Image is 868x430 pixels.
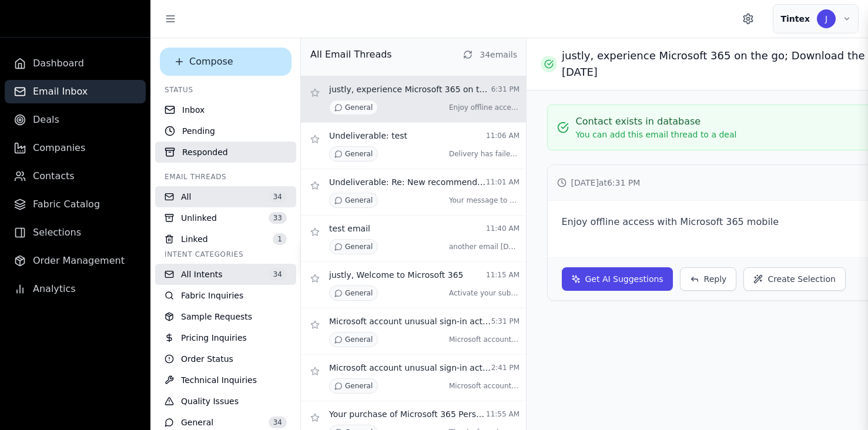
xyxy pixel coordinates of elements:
[329,269,464,281] p: justly, Welcome to Microsoft 365
[486,270,520,280] div: 11:15 AM
[449,335,520,344] p: Microsoft account Unusual sig ...
[160,8,181,29] button: Toggle sidebar
[181,374,257,386] span: Technical Inquiries
[345,381,373,391] span: General
[181,311,252,322] span: Sample Requests
[33,197,100,211] span: Fabric Catalog
[562,267,673,291] button: Get AI Suggestions
[5,80,146,103] a: Email Inbox
[345,196,373,205] span: General
[155,142,296,163] button: Responded
[155,264,296,285] button: All Intents34
[269,268,287,280] span: 34
[345,288,373,298] span: General
[155,250,296,259] div: Intent Categories
[449,242,520,251] p: another email [DATE], 22 Se ...
[486,409,520,419] div: 11:55 AM
[181,416,213,428] span: General
[33,85,88,99] span: Email Inbox
[5,193,146,216] a: Fabric Catalog
[310,48,392,62] h2: All Email Threads
[33,113,59,127] span: Deals
[155,285,296,306] button: Fabric Inquiries
[491,85,520,94] div: 6:31 PM
[155,85,296,95] div: Status
[480,49,517,61] span: 34 email s
[738,8,759,29] button: Settings
[155,172,296,182] div: Email Threads
[345,103,373,112] span: General
[33,226,81,240] span: Selections
[155,207,296,229] button: Unlinked33
[181,332,247,344] span: Pricing Inquiries
[5,221,146,244] a: Selections
[486,131,520,140] div: 11:06 AM
[576,129,737,140] p: You can add this email thread to a deal
[449,196,520,205] p: Your message to MSSecurity-nor ...
[160,48,291,76] button: Compose
[181,290,243,301] span: Fabric Inquiries
[181,212,217,224] span: Unlinked
[33,56,84,70] span: Dashboard
[5,249,146,273] a: Order Management
[743,267,846,291] button: Create Selection
[486,177,520,187] div: 11:01 AM
[5,136,146,160] a: Companies
[273,233,287,245] span: 1
[680,267,737,291] button: Reply
[155,186,296,207] button: All34
[449,149,520,159] p: Delivery has failed to these r ...
[817,9,836,28] div: J
[329,130,407,142] p: Undeliverable: test
[491,317,520,326] div: 5:31 PM
[155,306,296,327] button: Sample Requests
[155,229,296,250] button: Linked1
[329,315,491,327] p: Microsoft account unusual sign-in activity
[345,335,373,344] span: General
[155,99,296,120] button: Inbox
[269,212,287,224] span: 33
[155,348,296,369] button: Order Status
[33,141,85,155] span: Companies
[329,408,486,420] p: Your purchase of Microsoft 365 Personal has been processed
[486,224,520,233] div: 11:40 AM
[33,282,76,296] span: Analytics
[5,277,146,301] a: Analytics
[181,353,233,365] span: Order Status
[329,176,486,188] p: Undeliverable: Re: New recommendation available for Default Directory
[5,52,146,75] a: Dashboard
[181,395,239,407] span: Quality Issues
[181,233,208,245] span: Linked
[33,254,125,268] span: Order Management
[571,177,641,189] span: [DATE] at 6:31 PM
[449,103,520,112] p: Enjoy offline access with [PERSON_NAME] ...
[773,4,859,33] button: Account menu
[269,191,287,203] span: 34
[345,149,373,159] span: General
[181,268,223,280] span: All Intents
[449,288,520,298] p: Activate your subscription and ...
[181,191,191,203] span: All
[155,120,296,142] button: Pending
[780,13,810,25] div: Tintex
[449,381,520,391] p: Microsoft account Unusual sig ...
[5,164,146,188] a: Contacts
[155,369,296,391] button: Technical Inquiries
[155,391,296,412] button: Quality Issues
[491,363,520,372] div: 2:41 PM
[269,416,287,428] span: 34
[155,327,296,348] button: Pricing Inquiries
[33,169,75,183] span: Contacts
[345,242,373,251] span: General
[576,115,737,129] p: Contact exists in database
[5,108,146,132] a: Deals
[329,362,491,374] p: Microsoft account unusual sign-in activity
[461,48,475,62] button: Refresh email threads
[329,223,370,234] p: test email
[329,83,491,95] p: justly, experience Microsoft 365 on the go; Download the mobile app [DATE]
